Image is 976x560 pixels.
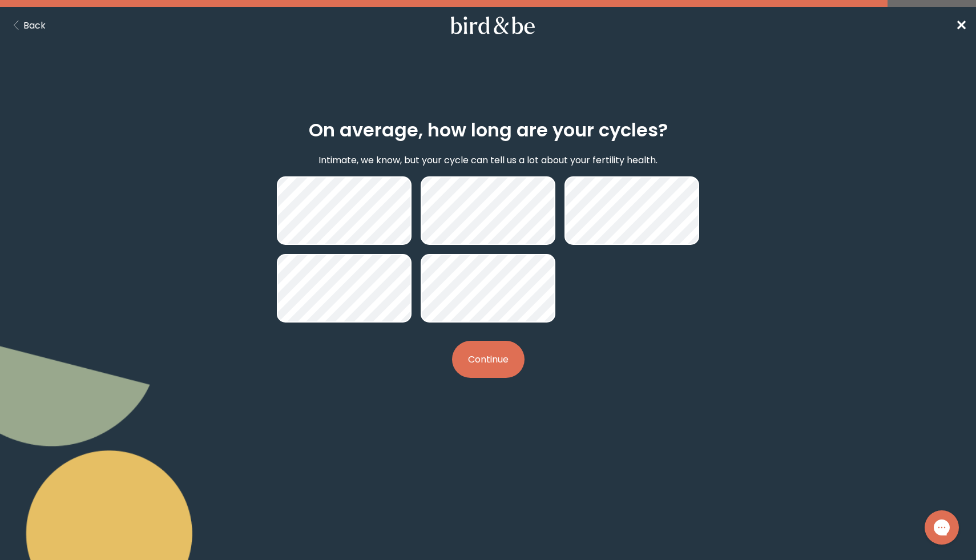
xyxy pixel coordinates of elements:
span: ✕ [955,16,967,35]
a: ✕ [955,15,967,35]
button: Back Button [9,18,46,33]
p: Intimate, we know, but your cycle can tell us a lot about your fertility health. [318,153,658,167]
h2: On average, how long are your cycles? [309,116,668,144]
iframe: Gorgias live chat messenger [919,506,965,549]
button: Continue [452,341,525,378]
